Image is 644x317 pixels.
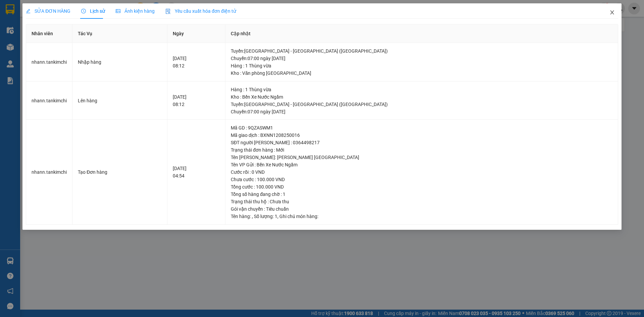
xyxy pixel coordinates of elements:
[231,124,612,131] div: Mã GD : 9QZASWM1
[231,47,612,62] div: Tuyến : [GEOGRAPHIC_DATA] - [GEOGRAPHIC_DATA] ([GEOGRAPHIC_DATA]) Chuyến: 07:00 ngày [DATE]
[231,62,612,69] div: Hàng : 1 Thùng vừa
[78,58,162,66] div: Nhập hàng
[231,139,612,146] div: SĐT người [PERSON_NAME] : 0364498217
[225,24,618,43] th: Cập nhật
[275,214,277,219] span: 1
[231,93,612,101] div: Kho : Bến Xe Nước Ngầm
[26,43,72,82] td: nhann.tankimchi
[165,8,236,14] span: Yêu cầu xuất hóa đơn điện tử
[231,161,612,168] div: Tên VP Gửi : Bến Xe Nước Ngầm
[231,191,612,198] div: Tổng số hàng đang chờ : 1
[231,183,612,191] div: Tổng cước : 100.000 VND
[231,69,612,77] div: Kho : Văn phòng [GEOGRAPHIC_DATA]
[173,165,220,179] div: [DATE] 04:54
[231,176,612,183] div: Chưa cước : 100.000 VND
[231,198,612,205] div: Trạng thái thu hộ : Chưa thu
[81,9,86,13] span: clock-circle
[78,168,162,176] div: Tạo Đơn hàng
[231,154,612,161] div: Tên [PERSON_NAME]: [PERSON_NAME] [GEOGRAPHIC_DATA]
[231,101,612,115] div: Tuyến : [GEOGRAPHIC_DATA] - [GEOGRAPHIC_DATA] ([GEOGRAPHIC_DATA]) Chuyến: 07:00 ngày [DATE]
[72,24,167,43] th: Tác Vụ
[231,146,612,154] div: Trạng thái đơn hàng : Mới
[26,8,70,14] span: SỬA ĐƠN HÀNG
[26,82,72,120] td: nhann.tankimchi
[81,8,105,14] span: Lịch sử
[609,10,615,15] span: close
[26,9,31,13] span: edit
[78,97,162,104] div: Lên hàng
[231,205,612,213] div: Gói vận chuyển : Tiêu chuẩn
[165,9,171,14] img: icon
[167,24,225,43] th: Ngày
[173,55,220,69] div: [DATE] 08:12
[116,9,120,13] span: picture
[231,86,612,93] div: Hàng : 1 Thùng vừa
[231,168,612,176] div: Cước rồi : 0 VND
[231,131,612,139] div: Mã giao dịch : BXNN1208250016
[231,213,612,220] div: Tên hàng: , Số lượng: , Ghi chú món hàng:
[173,93,220,108] div: [DATE] 08:12
[116,8,155,14] span: Ảnh kiện hàng
[26,24,72,43] th: Nhân viên
[26,120,72,225] td: nhann.tankimchi
[603,3,622,22] button: Close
